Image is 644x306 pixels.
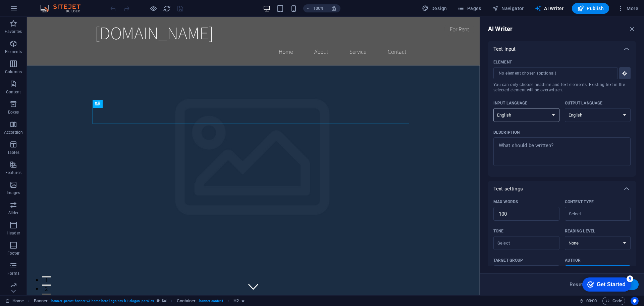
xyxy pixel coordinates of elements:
p: Reading level [565,228,595,234]
p: Description [493,130,520,135]
p: Features [5,170,21,175]
span: : [591,298,592,303]
p: Forms [7,271,19,276]
span: . banner .preset-banner-v3-home-hero-logo-nav-h1-slogan .parallax [50,297,154,305]
span: Code [605,297,622,305]
i: This element is a customizable preset [157,299,160,303]
p: Content [6,89,21,95]
span: . banner-content [198,297,223,305]
input: ElementYou can only choose headline and text elements. Existing text in the selected element will... [493,67,613,79]
div: 5 [50,1,56,8]
nav: breadcrumb [34,297,245,305]
h6: AI Writer [488,25,513,33]
button: Publish [572,3,609,14]
p: Text input [493,46,516,52]
span: Click to select. Double-click to edit [34,297,48,305]
p: Tone [493,228,503,234]
span: Pages [458,5,481,12]
button: Navigator [489,3,527,14]
p: Content type [565,199,594,205]
button: More [614,3,641,14]
i: Element contains an animation [241,299,245,303]
span: AI Writer [535,5,564,12]
img: Editor Logo [39,4,89,12]
p: Header [7,230,20,236]
button: Pages [455,3,484,14]
div: Get Started [20,7,49,13]
p: Target group [493,258,523,263]
span: Reset [570,282,583,287]
span: Design [422,5,447,12]
span: Navigator [492,5,524,12]
input: Content typeClear [567,209,618,219]
select: Reading level [565,236,631,250]
p: Footer [7,251,19,256]
button: ElementYou can only choose headline and text elements. Existing text in the selected element will... [619,67,631,79]
span: More [617,5,638,12]
span: You can only choose headline and text elements. Existing text in the selected element will be ove... [493,82,631,93]
button: 2 [15,268,24,269]
button: Code [602,297,625,305]
div: Text input [488,57,636,177]
div: Text settings [488,181,636,197]
p: Images [7,190,20,195]
textarea: Description [497,141,627,163]
i: On resize automatically adjust zoom level to fit chosen device. [331,5,337,11]
h6: Session time [579,297,597,305]
button: 100% [303,4,327,12]
button: AI Writer [532,3,567,14]
p: Accordion [4,130,23,135]
p: Text settings [493,185,523,192]
span: Publish [577,5,604,12]
i: Reload page [163,5,171,12]
p: Element [493,59,512,65]
div: Get Started 5 items remaining, 0% complete [5,3,54,17]
span: Click to select. Double-click to edit [233,297,239,305]
span: Click to select. Double-click to edit [177,297,196,305]
p: Input language [493,100,528,106]
h6: 100% [313,4,324,12]
div: For Rent [418,5,447,19]
button: reload [163,4,171,12]
div: Text settings [488,197,636,290]
p: Max words [493,199,518,205]
div: Design (Ctrl+Alt+Y) [419,3,450,14]
i: This element contains a background [162,299,166,303]
p: Author [565,258,581,263]
p: Elements [5,49,22,54]
p: Boxes [8,110,19,115]
button: 1 [15,259,24,261]
span: 00 00 [586,297,597,305]
p: Output language [565,100,603,106]
button: Design [419,3,450,14]
button: Reset [566,279,587,290]
a: Click to cancel selection. Double-click to open Pages [5,297,24,305]
p: Columns [5,69,22,75]
p: Tables [7,150,19,155]
button: 3 [15,277,24,278]
button: Click here to leave preview mode and continue editing [149,4,157,12]
input: Max words [493,207,559,221]
div: Text input [488,41,636,57]
input: ToneClear [495,238,546,248]
select: Output language [565,108,631,122]
button: Usercentrics [631,297,639,305]
p: Favorites [5,29,22,34]
p: Slider [8,210,19,216]
select: Input language [493,108,559,122]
